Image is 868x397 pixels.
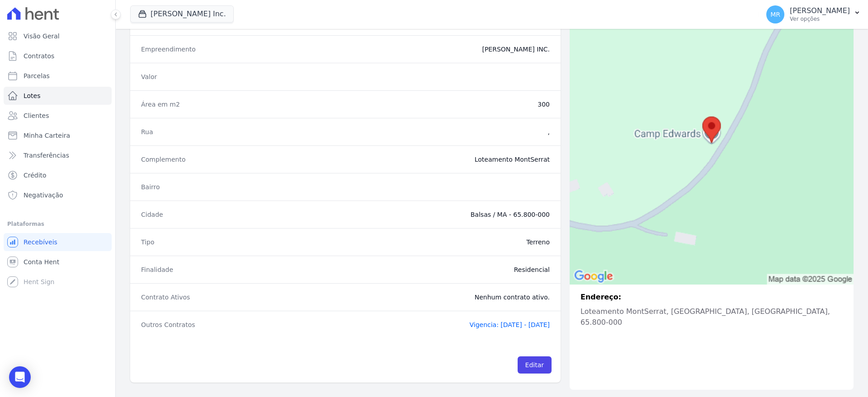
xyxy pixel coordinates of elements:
span: Negativação [24,191,63,200]
span: Recebíveis [24,238,57,247]
dt: Finalidade [141,265,273,274]
a: Conta Hent [4,253,112,271]
dd: , [280,127,550,136]
span: Lotes [24,91,41,100]
dt: Cidade [141,210,273,219]
dd: [PERSON_NAME] INC. [280,45,550,54]
span: Visão Geral [24,32,60,41]
span: Clientes [24,111,49,120]
dd: Residencial [280,265,550,274]
dd: Loteamento MontSerrat [280,155,550,164]
p: Ver opções [790,15,850,23]
span: Crédito [24,171,47,180]
dd: Nenhum contrato ativo. [280,293,550,302]
a: Parcelas [4,67,112,85]
span: Parcelas [24,71,50,80]
p: Endereço: [580,292,843,303]
img: staticmap [570,1,854,285]
a: Contratos [4,47,112,65]
dt: Contrato Ativos [141,293,273,302]
div: Plataformas [7,219,108,229]
button: [PERSON_NAME] Inc. [130,5,234,23]
a: Visão Geral [4,27,112,45]
button: MR [PERSON_NAME] Ver opções [759,2,868,27]
dd: Balsas / MA - 65.800-000 [280,210,550,219]
dd: 300 [280,100,550,109]
dt: Valor [141,72,273,81]
a: Transferências [4,146,112,164]
p: [PERSON_NAME] [790,6,850,15]
dt: Outros Contratos [141,320,273,329]
span: Contratos [24,51,54,61]
dt: Tipo [141,238,273,247]
span: Conta Hent [24,257,59,266]
dt: Bairro [141,182,273,191]
a: Vigencia: [DATE] - [DATE] [469,321,550,328]
div: Open Intercom Messenger [9,366,31,388]
dt: Complemento [141,155,273,164]
p: Loteamento MontSerrat, [GEOGRAPHIC_DATA], [GEOGRAPHIC_DATA], 65.800-000 [580,306,843,328]
dt: Área em m2 [141,100,273,109]
a: Recebíveis [4,233,112,251]
a: Editar [518,356,552,374]
a: Clientes [4,107,112,125]
a: Lotes [4,87,112,105]
span: Minha Carteira [24,131,70,140]
a: Crédito [4,166,112,184]
dt: Rua [141,127,273,136]
a: Minha Carteira [4,126,112,145]
span: Transferências [24,151,69,160]
dt: Empreendimento [141,45,273,54]
span: MR [770,11,780,18]
a: Negativação [4,186,112,204]
dd: Terreno [280,238,550,247]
